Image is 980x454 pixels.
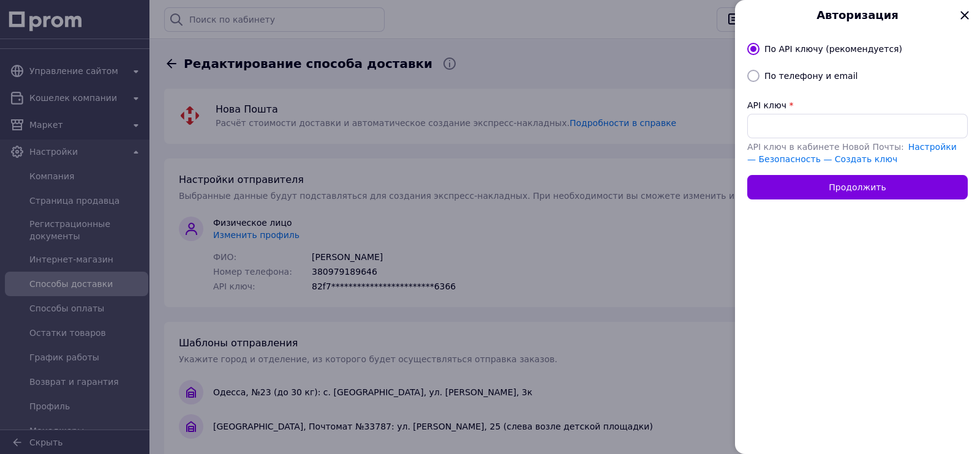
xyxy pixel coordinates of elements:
label: По телефону и email [764,71,858,81]
button: Продолжить [747,175,968,199]
label: API ключ [747,100,786,110]
label: По API ключу (рекомендуется) [764,44,902,54]
span: Авторизация [761,7,954,23]
span: API ключ в кабинете Новой Почты: [747,142,904,152]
